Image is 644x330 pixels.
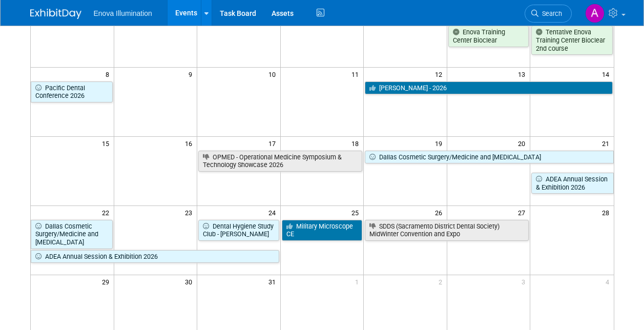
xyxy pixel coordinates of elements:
a: Enova Training Center Bioclear [448,26,529,47]
span: 8 [105,68,114,80]
span: 13 [517,68,530,80]
a: ADEA Annual Session & Exhibition 2026 [31,250,279,263]
span: 16 [184,137,197,150]
span: 2 [438,275,447,288]
span: 9 [188,68,197,80]
a: Military Microscope CE [282,220,363,241]
img: Andrea Miller [585,4,605,23]
span: 21 [601,137,614,150]
a: Dental Hygiene Study Club - [PERSON_NAME] [198,220,279,241]
span: Search [538,10,562,17]
span: 11 [350,68,363,80]
span: 28 [601,206,614,219]
span: 31 [267,275,280,288]
span: 12 [434,68,447,80]
span: 24 [267,206,280,219]
span: 27 [517,206,530,219]
span: 20 [517,137,530,150]
span: 10 [267,68,280,80]
span: 18 [350,137,363,150]
a: Tentative Enova Training Center Bioclear 2nd course [531,26,612,55]
span: 15 [101,137,114,150]
a: OPMED - Operational Medicine Symposium & Technology Showcase 2026 [198,151,362,172]
span: 23 [184,206,197,219]
span: 30 [184,275,197,288]
a: Dallas Cosmetic Surgery/Medicine and [MEDICAL_DATA] [31,220,113,249]
span: 14 [601,68,614,80]
span: 4 [605,275,614,288]
span: 26 [434,206,447,219]
span: 3 [521,275,530,288]
a: Search [525,5,572,23]
span: Enova Illumination [94,9,152,17]
span: 22 [101,206,114,219]
img: ExhibitDay [30,9,81,19]
span: 19 [434,137,447,150]
span: 29 [101,275,114,288]
a: Dallas Cosmetic Surgery/Medicine and [MEDICAL_DATA] [365,151,613,164]
a: SDDS (Sacramento District Dental Society) MidWinter Convention and Expo [365,220,529,241]
span: 17 [267,137,280,150]
span: 25 [350,206,363,219]
span: 1 [354,275,363,288]
a: [PERSON_NAME] - 2026 [365,81,612,95]
a: ADEA Annual Session & Exhibition 2026 [531,173,613,194]
a: Pacific Dental Conference 2026 [31,81,113,102]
